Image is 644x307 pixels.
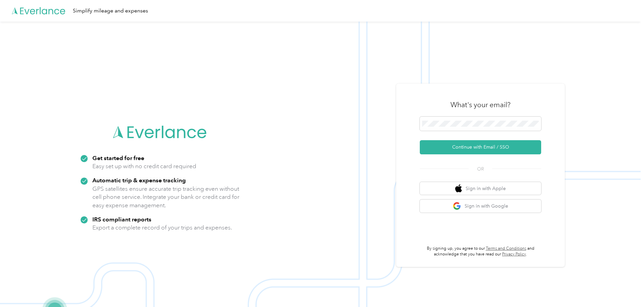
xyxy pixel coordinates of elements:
[455,184,462,193] img: apple logo
[502,252,526,257] a: Privacy Policy
[92,185,240,210] p: GPS satellites ensure accurate trip tracking even without cell phone service. Integrate your bank...
[73,7,148,15] div: Simplify mileage and expenses
[453,202,461,210] img: google logo
[420,182,541,195] button: apple logoSign in with Apple
[450,100,510,110] h3: What's your email?
[469,165,492,173] span: OR
[420,199,541,213] button: google logoSign in with Google
[92,154,144,161] strong: Get started for free
[420,246,541,257] p: By signing up, you agree to our and acknowledge that you have read our .
[92,162,196,171] p: Easy set up with no credit card required
[92,223,232,232] p: Export a complete record of your trips and expenses.
[486,246,526,251] a: Terms and Conditions
[420,140,541,154] button: Continue with Email / SSO
[92,177,186,184] strong: Automatic trip & expense tracking
[92,216,151,223] strong: IRS compliant reports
